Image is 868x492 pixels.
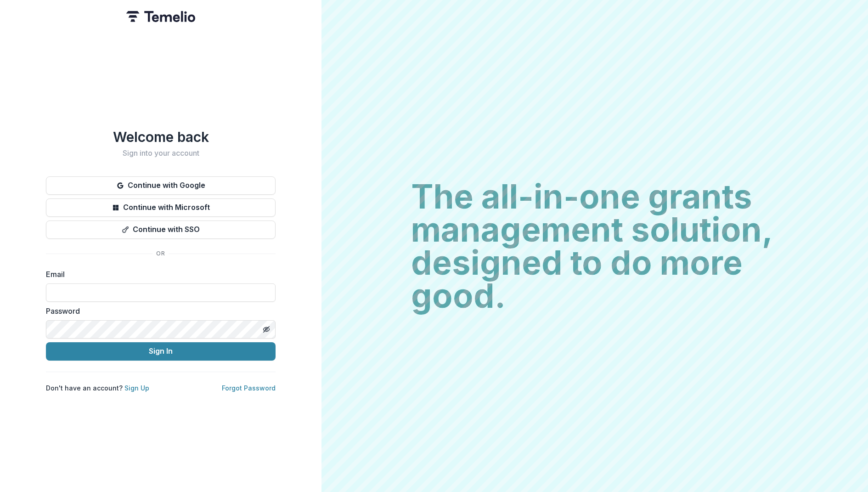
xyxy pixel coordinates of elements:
[124,384,149,392] a: Sign Up
[222,384,276,392] a: Forgot Password
[46,269,270,280] label: Email
[259,322,274,337] button: Toggle password visibility
[46,342,276,361] button: Sign In
[46,383,149,393] p: Don't have an account?
[46,129,276,145] h1: Welcome back
[126,11,195,22] img: Temelio
[46,198,276,217] button: Continue with Microsoft
[46,176,276,195] button: Continue with Google
[46,149,276,158] h2: Sign into your account
[46,221,276,239] button: Continue with SSO
[46,305,270,317] label: Password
